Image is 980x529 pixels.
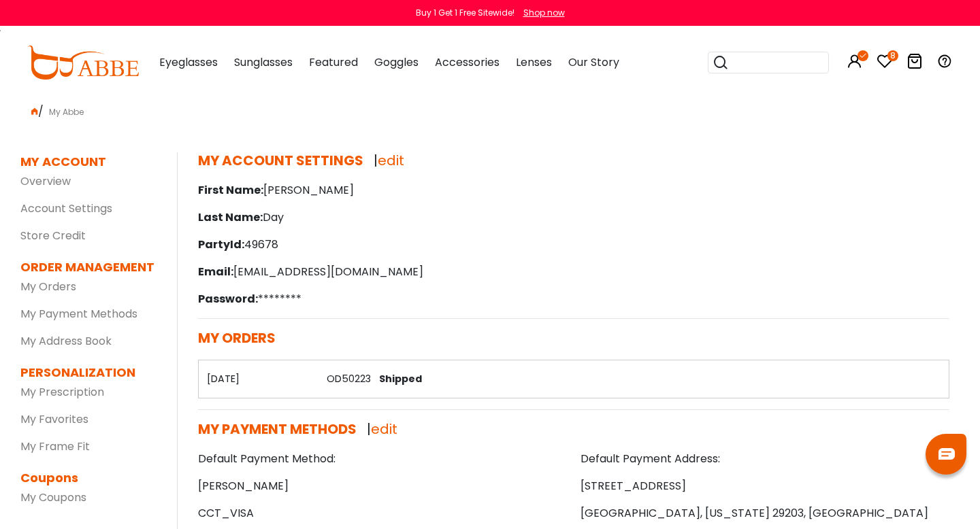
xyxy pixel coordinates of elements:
a: OD50223 [327,372,371,386]
a: Overview [20,173,71,189]
dt: ORDER MANAGEMENT [20,258,157,276]
th: [DATE] [199,360,318,398]
p: CCT_VISA [198,505,567,522]
p: [PERSON_NAME] [198,478,567,494]
span: MY ORDERS [198,328,276,347]
a: My Frame Fit [20,439,90,454]
a: My Payment Methods [20,306,137,322]
span: Email: [198,264,233,279]
span: Eyeglasses [159,54,218,70]
a: Account Settings [20,201,112,216]
span: Password: [198,291,258,307]
span: MY PAYMENT METHODS [198,420,357,439]
a: edit [371,420,397,439]
span: PartyId: [198,237,244,252]
span: First Name: [198,182,263,198]
span: | [374,151,404,170]
span: | [367,420,397,439]
span: My Abbe [44,106,89,118]
dt: PERSONALIZATION [20,363,157,381]
a: My Prescription [20,384,104,400]
a: Shop now [517,7,565,18]
i: 8 [887,50,898,61]
a: My Orders [20,279,76,294]
div: Buy 1 Get 1 Free Sitewide! [416,7,514,19]
div: / [20,98,960,120]
dt: MY ACCOUNT [20,152,106,171]
img: chat [938,448,955,460]
img: home.png [31,108,38,115]
span: Last Name: [198,209,263,225]
font: 49678 [244,237,278,252]
div: Shop now [523,7,565,19]
strong: Default Payment Method: [198,451,336,466]
span: MY ACCOUNT SETTINGS [198,151,363,170]
span: Sunglasses [234,54,293,70]
span: Shipped [374,372,422,386]
span: Lenses [516,54,552,70]
a: Store Credit [20,228,86,243]
font: Day [263,209,284,225]
p: [GEOGRAPHIC_DATA], [US_STATE] 29203, [GEOGRAPHIC_DATA] [581,505,949,522]
p: [STREET_ADDRESS] [581,478,949,494]
span: Goggles [374,54,419,70]
span: Featured [309,54,358,70]
dt: Coupons [20,468,157,487]
span: Our Story [568,54,619,70]
strong: Default Payment Address: [581,451,720,466]
a: 8 [877,56,893,71]
span: Accessories [435,54,500,70]
font: [EMAIL_ADDRESS][DOMAIN_NAME] [233,264,423,279]
a: edit [378,151,404,170]
img: abbeglasses.com [27,46,139,80]
font: [PERSON_NAME] [263,182,354,198]
a: My Coupons [20,490,86,505]
a: My Favorites [20,411,88,427]
a: My Address Book [20,333,112,349]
